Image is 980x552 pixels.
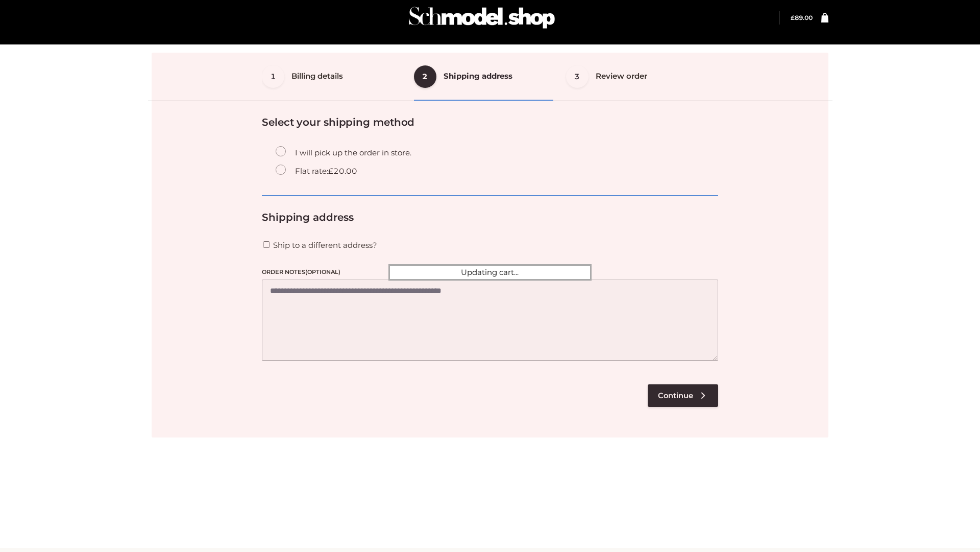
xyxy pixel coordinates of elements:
a: £89.00 [791,14,813,21]
bdi: 89.00 [791,14,813,21]
span: £ [791,14,795,21]
div: Updating cart... [388,264,592,281]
